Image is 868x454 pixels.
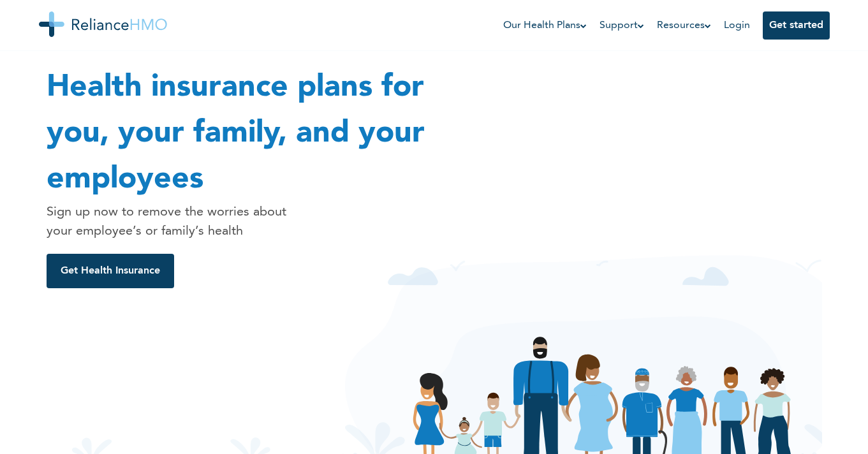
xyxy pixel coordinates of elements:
[39,11,167,37] img: Reliance HMO's Logo
[724,20,750,31] a: Login
[503,18,587,33] a: Our Health Plans
[47,65,474,203] h1: Health insurance plans for you, your family, and your employees
[47,203,293,241] p: Sign up now to remove the worries about your employee’s or family’s health
[47,254,174,288] button: Get Health Insurance
[657,18,711,33] a: Resources
[600,18,644,33] a: Support
[763,11,830,40] button: Get started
